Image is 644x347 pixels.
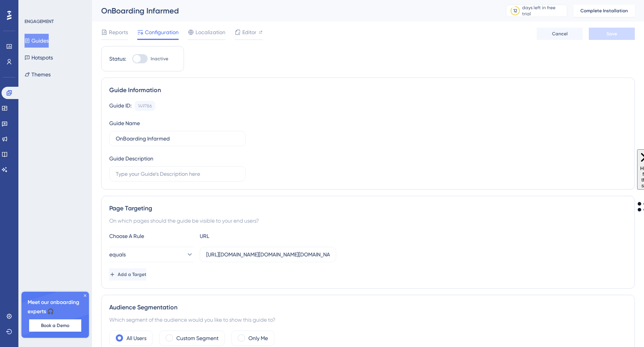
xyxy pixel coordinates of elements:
label: Only Me [248,334,268,343]
button: equals [109,247,194,262]
div: days left in free trial [522,5,565,17]
div: Audience Segmentation [109,303,627,312]
div: Guide ID: [109,101,131,111]
div: ENGAGEMENT [25,18,54,25]
div: URL [200,231,284,241]
span: Inactive [151,56,168,62]
label: Custom Segment [176,334,219,343]
button: Themes [25,68,51,81]
div: Page Targeting [109,204,627,213]
div: Guide Name [109,119,140,128]
input: yourwebsite.com/path [206,250,330,259]
button: Cancel [537,28,583,40]
div: Guide Description [109,154,153,163]
button: Book a Demo [29,319,81,332]
div: 149786 [138,103,152,109]
div: Choose A Rule [109,231,194,241]
div: Guide Information [109,86,627,95]
span: equals [109,250,126,259]
div: Status: [109,54,126,63]
span: Add a Target [118,271,146,278]
input: Type your Guide’s Name here [116,134,239,143]
button: Hotspots [25,51,53,64]
span: Save [606,31,617,37]
input: Type your Guide’s Description here [116,170,239,178]
div: 12 [513,8,517,14]
button: Add a Target [109,268,146,281]
span: Meet our onboarding experts 🎧 [28,298,83,316]
span: Configuration [145,28,179,37]
span: Cancel [552,31,568,37]
span: Editor [242,28,256,37]
div: On which pages should the guide be visible to your end users? [109,216,627,225]
span: Book a Demo [41,322,69,329]
div: Which segment of the audience would you like to show this guide to? [109,315,627,324]
div: OnBoarding Infarmed [101,5,487,16]
button: Guides [25,34,49,48]
button: Save [589,28,635,40]
button: Complete Installation [573,5,635,17]
label: All Users [127,334,146,343]
span: Reports [109,28,128,37]
span: Complete Installation [580,8,628,14]
span: Localization [195,28,225,37]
